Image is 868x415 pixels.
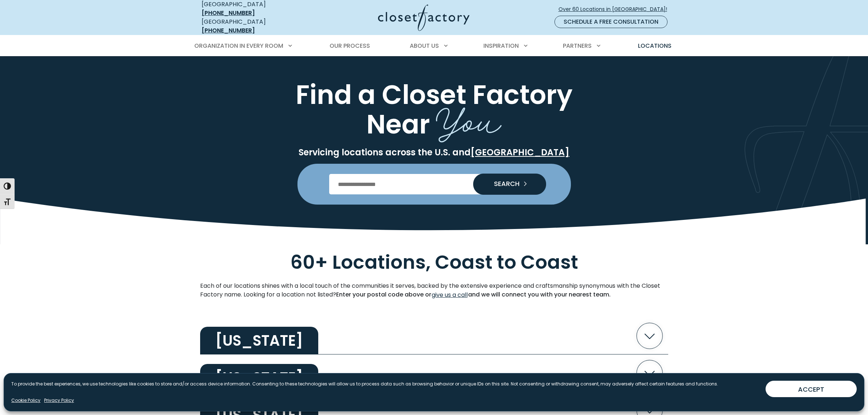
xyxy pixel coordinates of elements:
button: ACCEPT [766,381,857,397]
button: [US_STATE] [200,354,668,392]
strong: Enter your postal code above or and we will connect you with your nearest team. [336,290,611,299]
span: Over 60 Locations in [GEOGRAPHIC_DATA]! [558,5,673,13]
span: 60+ Locations, Coast to Coast [290,249,578,275]
span: Our Process [330,42,370,50]
a: Over 60 Locations in [GEOGRAPHIC_DATA]! [558,3,673,16]
button: [US_STATE] [200,317,668,354]
span: Find a Closet Factory [296,76,573,113]
a: Schedule a Free Consultation [554,16,667,28]
a: Cookie Policy [11,397,40,404]
h2: [US_STATE] [200,364,318,392]
span: About Us [410,42,439,50]
nav: Primary Menu [189,36,679,56]
span: Near [366,106,430,143]
p: To provide the best experiences, we use technologies like cookies to store and/or access device i... [11,381,718,387]
span: You [436,90,502,146]
span: Locations [638,42,672,50]
button: Search our Nationwide Locations [473,174,546,195]
p: Each of our locations shines with a local touch of the communities it serves, backed by the exten... [200,282,668,300]
div: [GEOGRAPHIC_DATA] [202,18,307,35]
a: [PHONE_NUMBER] [202,26,255,35]
a: Privacy Policy [44,397,74,404]
input: Enter Postal Code [329,174,539,194]
img: Closet Factory Logo [378,4,470,31]
span: Partners [563,42,592,50]
p: Servicing locations across the U.S. and [200,147,668,158]
a: [GEOGRAPHIC_DATA] [471,146,569,158]
a: give us a call [431,290,468,300]
a: [PHONE_NUMBER] [202,9,255,17]
span: SEARCH [488,181,519,187]
span: Organization in Every Room [194,42,283,50]
span: Inspiration [483,42,519,50]
h2: [US_STATE] [200,327,318,354]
